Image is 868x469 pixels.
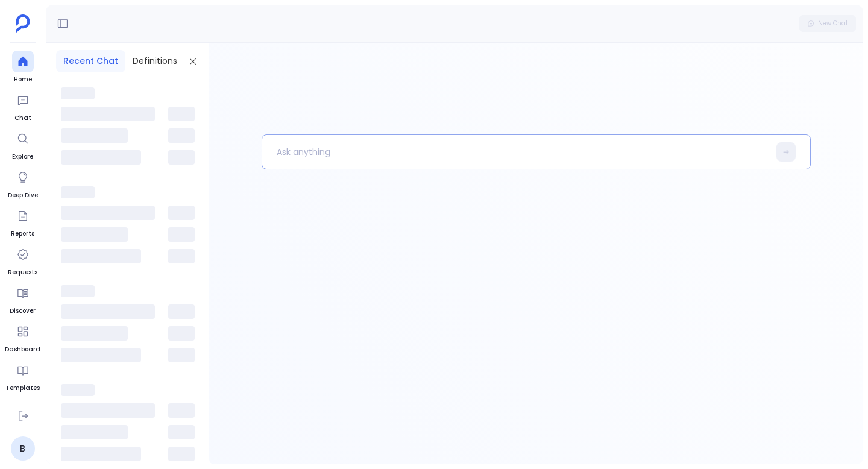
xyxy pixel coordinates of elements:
[5,321,40,354] a: Dashboard
[8,190,38,200] span: Deep Dive
[12,128,34,162] a: Explore
[12,75,34,84] span: Home
[5,359,40,393] a: Templates
[8,166,38,200] a: Deep Dive
[16,14,30,33] img: petavue logo
[8,244,37,277] a: Requests
[5,345,40,354] span: Dashboard
[8,268,37,277] span: Requests
[12,51,34,84] a: Home
[12,113,34,123] span: Chat
[56,50,125,72] button: Recent Chat
[11,205,34,239] a: Reports
[10,282,36,316] a: Discover
[12,152,34,162] span: Explore
[11,436,35,461] a: B
[10,306,36,316] span: Discover
[12,89,34,123] a: Chat
[4,398,42,432] a: PetaReports
[5,383,40,393] span: Templates
[125,50,184,72] button: Definitions
[11,229,34,239] span: Reports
